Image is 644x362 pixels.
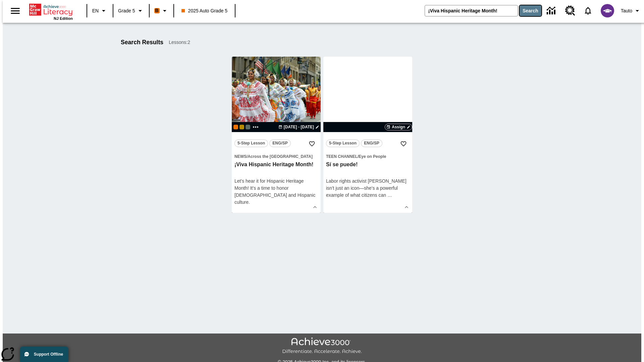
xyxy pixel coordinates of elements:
span: / [247,154,248,159]
span: Support Offline [34,352,63,357]
div: Home [29,2,73,20]
button: Search [520,5,541,16]
span: 2025 Auto Grade 5 [181,7,228,14]
a: Data Center [543,2,561,20]
span: EN [92,7,99,14]
span: Tauto [621,7,632,14]
button: Show Details [401,202,412,212]
button: ENG/SP [361,139,382,147]
button: Open side menu [5,1,25,21]
button: 5-Step Lesson [234,139,268,147]
span: Topic: Teen Channel/Eye on People [326,153,410,160]
span: News [234,154,247,159]
span: Topic: News/Across the US [234,153,318,160]
span: B [155,6,159,15]
span: ENG/SP [272,140,287,147]
button: Support Offline [20,347,68,362]
h3: Sí se puede! [326,161,410,168]
span: Teen Channel [326,154,358,159]
button: ENG/SP [269,139,291,147]
span: 5-Step Lesson [329,140,357,147]
button: Assign Choose Dates [385,124,412,130]
span: Assign [392,124,405,130]
span: … [387,192,392,198]
span: ENG/SP [364,140,379,147]
button: Select a new avatar [597,2,618,19]
div: New 2025 class [239,125,244,129]
span: Grade 5 [118,7,135,14]
span: / [358,154,359,159]
button: Language: EN, Select a language [89,5,111,17]
button: Show more classes [252,123,260,131]
span: Lessons : 2 [169,39,190,46]
span: [DATE] - [DATE] [284,124,314,130]
span: Eye on People [359,154,386,159]
div: lesson details [323,57,412,213]
input: search field [425,5,518,16]
span: 5-Step Lesson [237,140,265,147]
button: Add to Favorites [397,138,410,150]
h3: ¡Viva Hispanic Heritage Month! [234,161,318,168]
img: avatar image [601,4,614,17]
div: OL 2025 Auto Grade 6 [246,125,250,129]
a: Home [29,3,73,16]
div: Let's hear it for Hispanic Heritage Month! It's a time to honor [DEMOGRAPHIC_DATA] and Hispanic c... [234,178,318,206]
button: Show Details [310,202,320,212]
div: Labor rights activist [PERSON_NAME] isn't just an icon—she's a powerful example of what citizens can [326,178,410,199]
a: Resource Center, Will open in new tab [561,2,579,20]
h1: Search Results [121,39,163,46]
div: Current Class [233,125,238,129]
span: Across the [GEOGRAPHIC_DATA] [248,154,313,159]
span: NJ Edition [54,16,73,20]
button: Sep 18 - Sep 21 Choose Dates [277,124,321,130]
button: Add to Favorites [306,138,318,150]
button: Profile/Settings [618,5,644,17]
a: Notifications [579,2,597,19]
button: Grade: Grade 5, Select a grade [115,5,147,17]
button: Boost Class color is orange. Change class color [152,5,171,17]
div: lesson details [232,57,321,213]
img: Achieve3000 Differentiate Accelerate Achieve [282,338,362,355]
button: 5-Step Lesson [326,139,360,147]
